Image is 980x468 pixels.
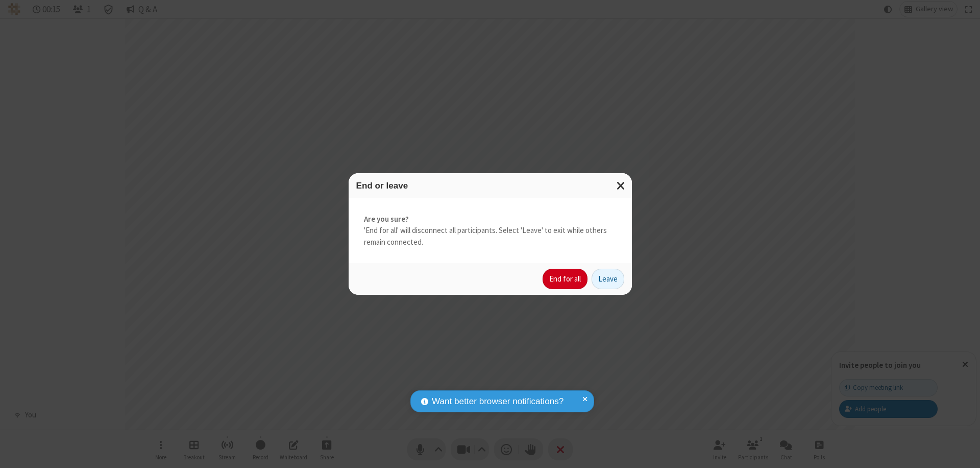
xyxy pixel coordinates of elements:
button: Leave [592,269,624,289]
span: Want better browser notifications? [432,395,563,408]
button: Close modal [610,173,632,198]
button: End for all [543,269,587,289]
h3: End or leave [356,181,624,191]
div: 'End for all' will disconnect all participants. Select 'Leave' to exit while others remain connec... [349,198,632,264]
strong: Are you sure? [364,214,617,225]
